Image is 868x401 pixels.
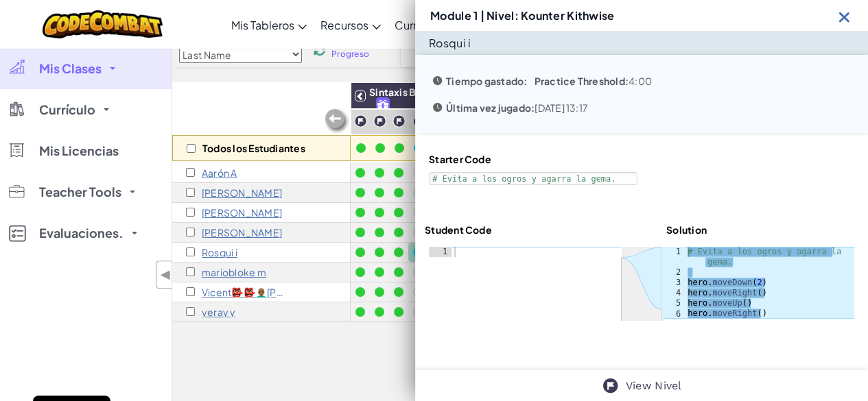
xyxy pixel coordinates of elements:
div: 1 [429,247,451,257]
img: IconReload.svg [314,44,326,56]
img: Arrow_Left_Inactive.png [323,108,351,135]
h3: Module 1 | Nivel: Kounter Kithwise [430,10,614,21]
img: IconChallengeLevel.svg [354,114,367,127]
a: Currículo [388,6,460,43]
p: mariobloke m [202,267,266,278]
img: Icon_TimeSpent.svg [429,72,446,89]
span: Recursos [320,18,368,32]
img: Icon_Exit.svg [836,8,853,25]
div: 4 [662,288,685,298]
span: ◀ [160,265,172,284]
p: ezequiel E [202,227,282,238]
img: IconChallengeLevel.svg [602,377,619,394]
h4: Student Code [425,223,492,236]
div: 6 [662,308,685,319]
p: 4:00 [527,75,651,86]
span: Refrescar Progreso [331,42,374,58]
p: Eliseo E [202,207,282,218]
span: Currículo [395,18,441,32]
img: IconFreeLevelv2.svg [377,98,389,114]
span: Evaluaciones. [39,227,124,239]
span: Currículo [39,104,95,116]
h4: Starter Code [429,153,637,165]
span: Mis Licencias [39,145,119,157]
b: Practice Threshold: [534,75,628,87]
img: CodeCombat logo [43,10,163,38]
span: Mis Clases [39,62,102,75]
img: Icon_TimeSpent.svg [429,99,446,116]
p: Marc c [202,187,282,198]
p: Aarón A [202,167,237,178]
a: Recursos [314,6,388,43]
span: Teacher Tools [39,186,121,198]
p: Vicent👺👺👨🏾‍🦲pep v [202,287,288,297]
h4: Solution [666,223,707,236]
div: 5 [662,298,685,308]
p: Todos los Estudiantes [202,143,305,154]
div: 3 [662,278,685,288]
img: IconPracticeLevel.svg [412,116,424,127]
b: Tiempo gastado: [446,75,527,87]
p: Rosqui i [429,36,471,50]
a: Mis Tableros [224,6,314,43]
img: IconChallengeLevel.svg [373,114,386,127]
p: yeray y [202,306,236,317]
span: Mis Tableros [231,18,294,32]
div: 2 [662,267,685,278]
a: View Nivel [626,378,682,394]
b: Última vez jugado: [446,101,535,114]
img: IconChallengeLevel.svg [392,114,406,127]
span: Sintaxis Básica [369,86,441,98]
p: [DATE] 13:17 [446,102,588,113]
p: Rosqui i [202,247,237,258]
div: 1 [662,247,685,267]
